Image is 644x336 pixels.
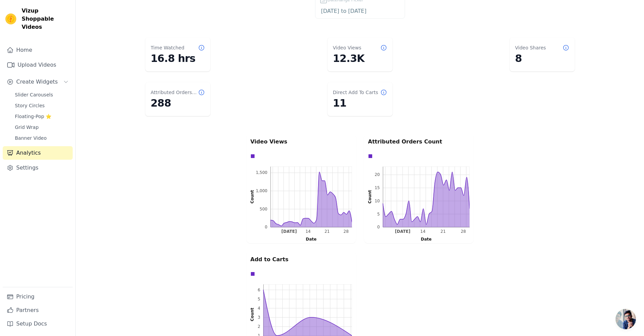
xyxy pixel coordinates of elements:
[305,229,310,234] g: Sun Sep 14 2025 00:00:00 GMT+0500 (Pakistan Standard Time)
[333,52,387,65] dd: 12.3K
[3,161,73,175] a: Settings
[333,44,361,51] dt: Video Views
[251,138,352,146] p: Video Views
[343,229,349,234] g: Sun Sep 28 2025 00:00:00 GMT+0500 (Pakistan Standard Time)
[5,14,16,24] img: Vizup
[343,229,349,234] text: 28
[256,188,267,193] text: 1,000
[375,167,383,230] g: left ticks
[366,152,468,160] div: Data groups
[151,97,205,109] dd: 288
[251,255,352,264] p: Add to Carts
[258,288,260,292] text: 6
[377,225,380,229] text: 0
[281,229,297,234] text: [DATE]
[11,101,73,110] a: Story Circles
[367,190,372,203] text: Count
[333,89,378,96] dt: Direct Add To Carts
[305,229,310,234] text: 14
[368,138,470,146] p: Attributed Orders Count
[258,306,260,311] text: 4
[375,172,380,177] text: 20
[281,229,297,234] g: Sun Sep 07 2025 00:00:00 GMT+0500 (Pakistan Standard Time)
[256,188,267,193] g: 1000
[420,229,425,234] g: Sun Sep 14 2025 00:00:00 GMT+0500 (Pakistan Standard Time)
[515,52,569,65] dd: 8
[420,229,425,234] text: 14
[11,90,73,99] a: Slider Carousels
[3,58,73,72] a: Upload Videos
[324,229,329,234] g: Sun Sep 21 2025 00:00:00 GMT+0500 (Pakistan Standard Time)
[306,237,316,242] text: Date
[3,304,73,317] a: Partners
[395,229,410,234] g: Sun Sep 07 2025 00:00:00 GMT+0500 (Pakistan Standard Time)
[324,229,329,234] text: 21
[256,170,267,175] text: 1,500
[333,97,387,109] dd: 11
[15,135,47,141] span: Banner Video
[395,229,410,234] text: [DATE]
[15,91,53,98] span: Slider Carousels
[15,102,45,109] span: Story Circles
[151,52,205,65] dd: 16.8 hrs
[16,78,58,86] span: Create Widgets
[249,152,350,160] div: Data groups
[440,229,446,234] text: 21
[258,324,260,329] text: 2
[11,122,73,132] a: Grid Wrap
[22,7,70,31] span: Vizup Shoppable Videos
[256,170,267,175] g: 1500
[3,290,73,304] a: Pricing
[258,315,260,320] text: 3
[265,225,267,229] text: 0
[375,185,380,190] text: 15
[3,146,73,160] a: Analytics
[3,43,73,57] a: Home
[249,270,350,278] div: Data groups
[515,44,546,51] dt: Video Shares
[258,297,260,301] text: 5
[383,227,470,234] g: bottom ticks
[236,167,270,230] g: left axis
[440,229,446,234] g: Sun Sep 21 2025 00:00:00 GMT+0500 (Pakistan Standard Time)
[377,212,380,217] text: 5
[270,227,352,234] g: bottom ticks
[3,317,73,331] a: Setup Docs
[616,309,636,329] div: Open chat
[256,167,270,230] g: left ticks
[3,75,73,89] button: Create Widgets
[15,124,39,131] span: Grid Wrap
[360,167,383,230] g: left axis
[375,199,380,203] text: 10
[250,308,255,321] text: Count
[11,112,73,121] a: Floating-Pop ⭐
[250,190,255,203] text: Count
[260,207,267,211] text: 500
[319,7,401,16] input: DateRange Picker
[15,113,51,120] span: Floating-Pop ⭐
[421,237,431,242] text: Date
[11,133,73,143] a: Banner Video
[460,229,466,234] text: 28
[151,44,185,51] dt: Time Watched
[460,229,466,234] g: Sun Sep 28 2025 00:00:00 GMT+0500 (Pakistan Standard Time)
[151,89,198,96] dt: Attributed Orders Count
